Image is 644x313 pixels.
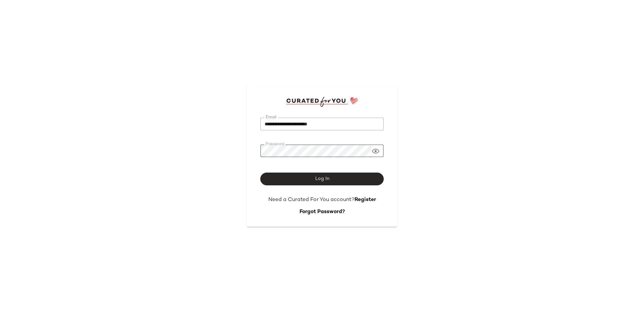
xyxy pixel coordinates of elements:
[268,197,355,203] span: Need a Curated For You account?
[355,197,376,203] a: Register
[260,173,384,185] button: Log In
[286,97,358,107] img: cfy_login_logo.DGdB1djN.svg
[300,209,345,215] a: Forgot Password?
[315,176,329,182] span: Log In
